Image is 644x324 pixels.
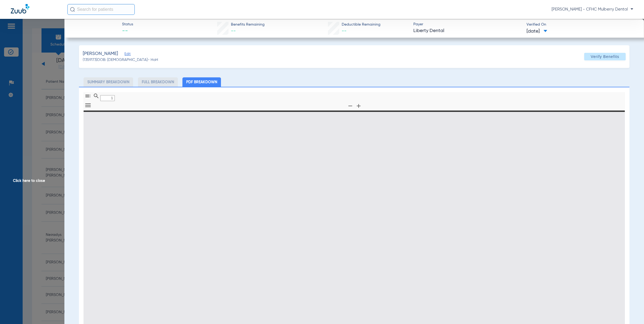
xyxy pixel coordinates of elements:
li: Full Breakdown [138,77,178,87]
img: Search Icon [70,7,75,12]
button: Toggle Sidebar [83,92,92,100]
span: Payer [413,22,522,27]
span: Deductible Remaining [342,22,380,27]
span: Benefits Remaining [231,22,265,27]
pdf-shy-button: Toggle Sidebar [84,96,92,100]
span: Verify Benefits [591,54,619,59]
pdf-shy-button: Find in Document [92,96,100,100]
button: Zoom In [354,102,363,110]
pdf-shy-button: Zoom Out [346,106,354,110]
span: Status [122,22,133,27]
svg: Tools [84,102,92,109]
span: -- [342,29,347,33]
pdf-shy-button: Zoom In [354,106,363,110]
input: Search for patients [67,4,135,15]
button: Zoom Out [346,102,355,110]
span: Edit [124,52,129,57]
button: Tools [83,102,92,109]
span: -- [231,29,236,33]
button: Find in Document [92,92,101,100]
span: Verified On [527,22,635,27]
li: PDF Breakdown [182,77,221,87]
span: [DATE] [527,28,547,35]
span: [PERSON_NAME] [83,50,118,57]
input: Page [100,95,115,101]
button: Verify Benefits [584,53,626,60]
li: Summary Breakdown [84,77,133,87]
img: Zuub Logo [11,4,29,13]
span: [PERSON_NAME] - CFHC Mulberry Dental [552,7,633,12]
span: (1359173) DOB: [DEMOGRAPHIC_DATA] - HoH [83,57,158,63]
span: -- [122,27,133,35]
span: Liberty Dental [413,27,522,34]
